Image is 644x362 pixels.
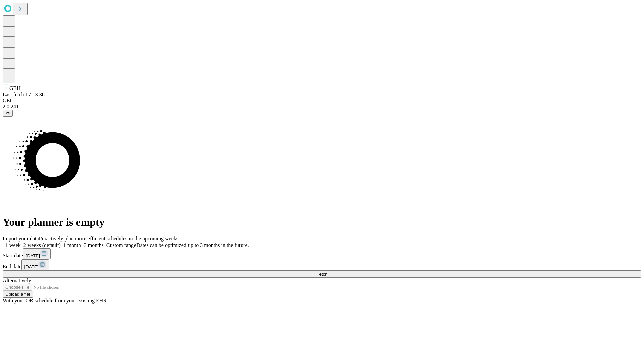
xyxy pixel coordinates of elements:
[9,85,21,91] span: GBH
[84,242,104,248] span: 3 months
[3,270,641,278] button: Fetch
[136,242,249,248] span: Dates can be optimized up to 3 months in the future.
[5,242,21,248] span: 1 week
[3,104,641,110] div: 2.0.241
[316,271,327,277] span: Fetch
[5,111,10,116] span: @
[3,259,641,270] div: End date
[63,242,81,248] span: 1 month
[3,110,13,117] button: @
[21,259,49,270] button: [DATE]
[3,216,641,228] h1: Your planner is empty
[3,92,45,97] span: Last fetch: 17:13:36
[3,236,39,241] span: Import your data
[3,98,641,104] div: GEI
[3,298,107,303] span: With your OR schedule from your existing EHR
[3,248,641,259] div: Start date
[106,242,136,248] span: Custom range
[24,264,38,269] span: [DATE]
[26,253,40,258] span: [DATE]
[3,278,31,283] span: Alternatively
[23,242,61,248] span: 2 weeks (default)
[23,248,51,259] button: [DATE]
[3,291,33,298] button: Upload a file
[39,236,180,241] span: Proactively plan more efficient schedules in the upcoming weeks.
